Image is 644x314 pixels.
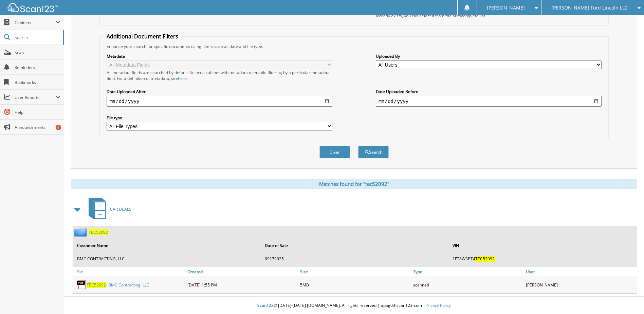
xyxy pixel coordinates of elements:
iframe: Chat Widget [610,281,644,314]
a: TEC52092- BMC Contracting, LLC [87,282,149,288]
div: Matches found for "tec52092" [71,179,637,189]
div: All metadata fields are searched by default. Select a cabinet with metadata to enable filtering b... [107,70,332,81]
span: Scan123 [257,302,274,308]
th: Date of Sale [261,239,448,252]
label: Uploaded By [376,53,602,59]
a: CAR DEALS [85,196,131,223]
a: Size [298,267,411,276]
span: Cabinets [15,20,56,25]
div: 4 [56,125,61,130]
span: User Reports [15,94,56,100]
span: Help [15,109,60,115]
button: Search [358,146,389,158]
label: Date Uploaded Before [376,89,602,94]
a: Type [411,267,524,276]
span: TEC52092 [475,256,495,262]
label: Date Uploaded After [107,89,332,94]
th: VIN [449,239,636,252]
a: TEC52092 [89,229,108,235]
div: Enhance your search for specific documents using filters such as date and file type. [103,43,605,49]
span: Reminders [15,65,60,70]
a: User [524,267,637,276]
a: Created [186,267,298,276]
span: CAR DEALS [110,206,131,212]
div: © [DATE]-[DATE] [DOMAIN_NAME]. All rights reserved | appg03-scan123-com | [64,297,644,314]
label: File type [107,115,332,121]
img: folder2.png [74,228,89,237]
div: [PERSON_NAME] [524,278,637,292]
img: PDF.png [76,280,87,290]
span: Bookmarks [15,80,60,85]
input: start [107,96,332,107]
span: [PERSON_NAME] Ford Lincoln LLC [551,6,628,10]
legend: Additional Document Filters [103,33,182,40]
div: [DATE] 1:55 PM [186,278,298,292]
a: here [178,75,187,81]
td: 09172025 [261,253,448,264]
td: 1FT8W3BT4 [449,253,636,264]
span: Scan [15,50,60,55]
span: Announcements [15,124,60,130]
a: File [73,267,186,276]
img: scan123-logo-white.svg [7,3,58,12]
a: Privacy Policy [425,302,451,308]
span: [PERSON_NAME] [487,6,525,10]
button: Clear [319,146,350,158]
label: Metadata [107,53,332,59]
div: 5MB [298,278,411,292]
div: scanned [411,278,524,292]
th: Customer Name [74,239,261,252]
span: TEC52092 [87,282,106,288]
td: BMC CONTRACTING, LLC [74,253,261,264]
input: end [376,96,602,107]
span: Search [15,35,59,40]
